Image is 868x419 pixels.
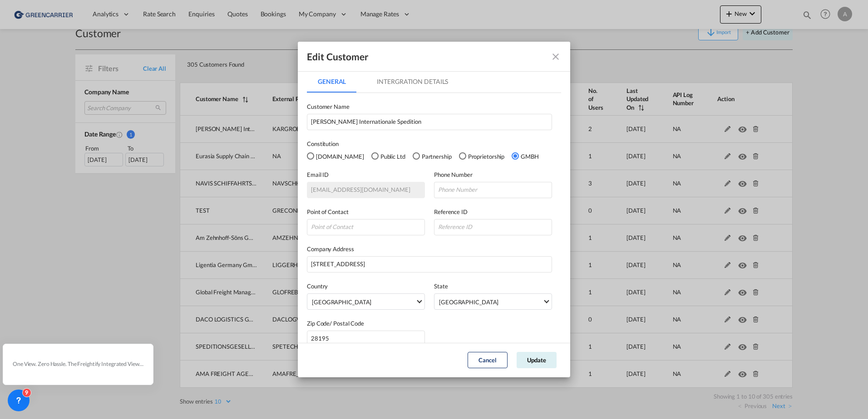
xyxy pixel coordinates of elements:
md-pagination-wrapper: Use the left and right arrow keys to navigate between tabs [307,71,468,93]
input: Postal code [307,331,425,347]
input: Point of Contact [307,219,425,235]
button: icon-close fg-AAA8AD [547,48,565,66]
md-icon: icon-close fg-AAA8AD [550,51,561,62]
label: Zip Code/ Postal Code [307,319,425,328]
md-radio-button: Public Ltd [371,151,405,161]
md-select: {{(ctrl.parent.shipperInfo.viewShipper && !ctrl.parent.shipperInfo.country) ? 'N/A' : 'Choose Cou... [307,293,425,310]
md-radio-button: Pvt.Ltd [307,151,364,161]
div: [GEOGRAPHIC_DATA] [312,298,371,306]
label: Reference ID [434,207,552,216]
label: Customer Name [307,102,552,111]
div: [GEOGRAPHIC_DATA] [439,298,498,306]
md-tab-item: General [307,71,357,93]
button: Update [517,352,557,368]
label: Country [307,282,425,291]
md-radio-button: Partnership [413,151,452,161]
label: Constitution [307,139,561,148]
md-radio-button: GMBH [512,151,539,161]
label: Email ID [307,170,425,179]
input: Phone Number [434,182,552,198]
md-radio-button: Proprietorship [459,151,505,161]
label: Company Address [307,244,552,253]
button: Cancel [468,352,508,368]
md-select: {{(ctrl.parent.shipperInfo.viewShipper && !ctrl.parent.shipperInfo.state) ? 'N/A' : 'State' }}: B... [434,293,552,310]
md-tab-item: Intergration Details [366,71,459,93]
input: info@karlgross.de [307,182,425,198]
label: State [434,282,552,291]
input: MARTINISTRASSE 34 [307,256,552,273]
input: Reference ID [434,219,552,235]
label: Phone Number [434,170,552,179]
input: Customer name [307,114,552,130]
label: Point of Contact [307,207,425,216]
div: Edit Customer [307,51,369,63]
md-dialog: GeneralIntergration Details ... [298,42,570,377]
